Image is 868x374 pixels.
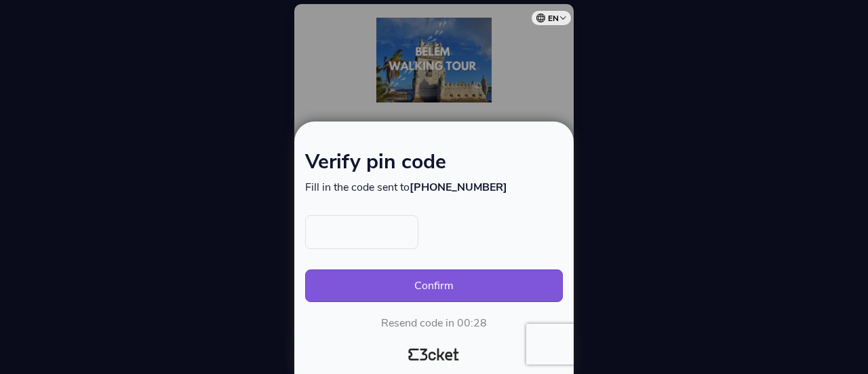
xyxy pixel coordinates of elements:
button: Confirm [305,269,563,302]
div: 00:28 [457,316,487,331]
p: Fill in the code sent to [305,180,563,195]
h1: Verify pin code [305,153,563,180]
strong: [PHONE_NUMBER] [410,180,507,195]
span: Resend code in [381,316,454,331]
